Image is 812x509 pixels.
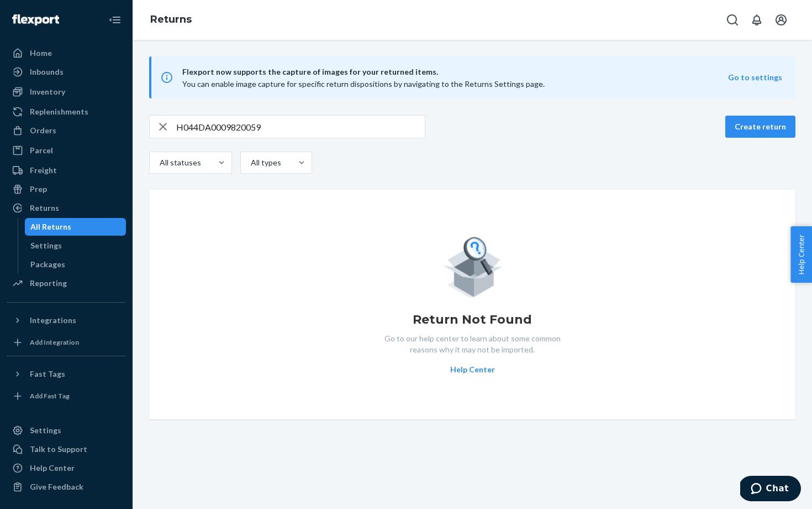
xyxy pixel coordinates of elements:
a: Returns [150,13,192,25]
button: Open account menu [770,9,792,31]
div: All types [251,157,280,168]
div: Orders [30,125,56,136]
div: Talk to Support [30,444,87,455]
button: Go to settings [728,72,782,83]
span: Flexport now supports the capture of images for your returned items. [182,65,728,79]
div: Packages [30,259,65,270]
a: Inventory [7,83,126,101]
div: All Returns [30,221,71,232]
div: Help Center [30,463,75,474]
h1: Return Not Found [413,311,532,329]
a: Home [7,44,126,62]
a: Packages [25,256,126,273]
button: Open notifications [746,9,768,31]
div: Prep [30,184,47,195]
div: Parcel [30,145,53,156]
span: You can enable image capture for specific return dispositions by navigating to the Returns Settin... [182,79,545,89]
a: Settings [25,237,126,254]
a: Freight [7,162,126,179]
a: Help Center [7,459,126,477]
button: Talk to Support [7,440,126,458]
div: Add Fast Tag [30,391,70,401]
p: Go to our help center to learn about some common reasons why it may not be imported. [376,333,569,355]
button: Give Feedback [7,478,126,496]
div: Replenishments [30,106,88,117]
a: Prep [7,180,126,198]
div: Add Integration [30,337,79,347]
button: Create return [725,116,795,138]
div: Settings [30,240,62,251]
div: All statuses [160,157,199,168]
iframe: Opens a widget where you can chat to one of our agents [740,476,801,503]
input: Search returns by rma, id, tracking number [176,116,425,138]
a: Add Integration [7,334,126,351]
a: Parcel [7,142,126,159]
ol: breadcrumbs [141,4,201,36]
button: Help Center [450,364,495,375]
a: Reporting [7,274,126,292]
a: Replenishments [7,103,126,121]
a: Orders [7,122,126,139]
div: Inbounds [30,66,64,77]
div: Inventory [30,86,65,97]
div: Freight [30,165,57,176]
a: All Returns [25,218,126,236]
img: Empty list [442,234,503,298]
a: Settings [7,422,126,439]
button: Close Navigation [104,9,126,31]
div: Returns [30,202,59,214]
img: Flexport logo [12,14,59,25]
button: Help Center [790,226,812,283]
a: Inbounds [7,63,126,81]
button: Open Search Box [721,9,744,31]
div: Fast Tags [30,368,65,380]
div: Reporting [30,278,67,289]
div: Give Feedback [30,481,83,492]
a: Add Fast Tag [7,387,126,405]
div: Integrations [30,315,76,326]
button: Integrations [7,311,126,329]
button: Fast Tags [7,365,126,383]
div: Settings [30,425,61,436]
a: Returns [7,199,126,217]
div: Home [30,48,52,59]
